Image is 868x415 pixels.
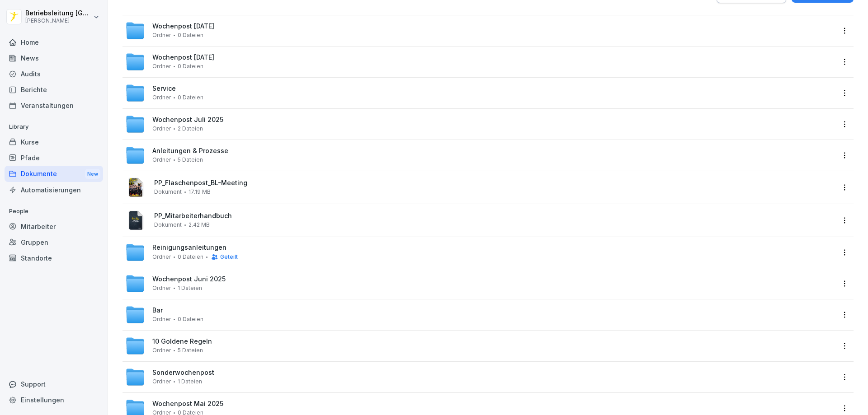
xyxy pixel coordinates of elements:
[5,66,103,82] a: Audits
[85,169,100,179] div: New
[5,392,103,408] a: Einstellungen
[152,244,226,252] span: Reinigungsanleitungen
[152,275,226,283] span: Wochenpost Juni 2025
[178,316,203,322] span: 0 Dateien
[5,134,103,150] a: Kurse
[125,336,835,356] a: 10 Goldene RegelnOrdner5 Dateien
[125,52,835,72] a: Wochenpost [DATE]Ordner0 Dateien
[125,242,835,262] a: ReinigungsanleitungenOrdner0 DateienGeteilt
[152,400,223,408] span: Wochenpost Mai 2025
[178,378,202,385] span: 1 Dateien
[25,9,91,17] p: Betriebsleitung [GEOGRAPHIC_DATA]
[152,347,171,354] span: Ordner
[152,338,212,345] span: 10 Goldene Regeln
[189,189,211,195] span: 17.19 MB
[152,54,214,61] span: Wochenpost [DATE]
[125,114,835,134] a: Wochenpost Juli 2025Ordner2 Dateien
[152,378,171,385] span: Ordner
[125,83,835,103] a: ServiceOrdner0 Dateien
[152,254,171,260] span: Ordner
[178,157,203,163] span: 5 Dateien
[25,18,91,24] p: [PERSON_NAME]
[154,179,835,187] span: PP_Flaschenpost_BL-Meeting
[5,150,103,166] a: Pfade
[125,21,835,41] a: Wochenpost [DATE]Ordner0 Dateien
[152,85,176,93] span: Service
[178,94,203,101] span: 0 Dateien
[5,50,103,66] a: News
[154,222,182,228] span: Dokument
[5,34,103,50] a: Home
[5,98,103,113] a: Veranstaltungen
[152,307,163,314] span: Bar
[154,189,182,195] span: Dokument
[178,347,203,354] span: 5 Dateien
[152,126,171,132] span: Ordner
[152,157,171,163] span: Ordner
[5,166,103,182] a: DokumenteNew
[220,254,238,260] span: Geteilt
[152,285,171,291] span: Ordner
[152,147,228,155] span: Anleitungen & Prozesse
[5,219,103,234] a: Mitarbeiter
[5,234,103,250] a: Gruppen
[5,82,103,98] a: Berichte
[125,145,835,165] a: Anleitungen & ProzesseOrdner5 Dateien
[178,63,203,70] span: 0 Dateien
[189,222,210,228] span: 2.42 MB
[178,126,203,132] span: 2 Dateien
[152,116,223,124] span: Wochenpost Juli 2025
[178,254,203,260] span: 0 Dateien
[5,250,103,266] a: Standorte
[5,182,103,198] a: Automatisierungen
[178,285,202,291] span: 1 Dateien
[125,274,835,294] a: Wochenpost Juni 2025Ordner1 Dateien
[5,120,103,134] p: Library
[125,305,835,325] a: BarOrdner0 Dateien
[5,166,103,182] div: Dokumente
[5,376,103,392] div: Support
[5,204,103,219] p: People
[152,23,214,30] span: Wochenpost [DATE]
[154,212,835,220] span: PP_Mitarbeiterhandbuch
[125,367,835,387] a: SonderwochenpostOrdner1 Dateien
[152,316,171,322] span: Ordner
[152,63,171,70] span: Ordner
[152,369,214,377] span: Sonderwochenpost
[152,32,171,38] span: Ordner
[152,94,171,101] span: Ordner
[178,32,203,38] span: 0 Dateien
